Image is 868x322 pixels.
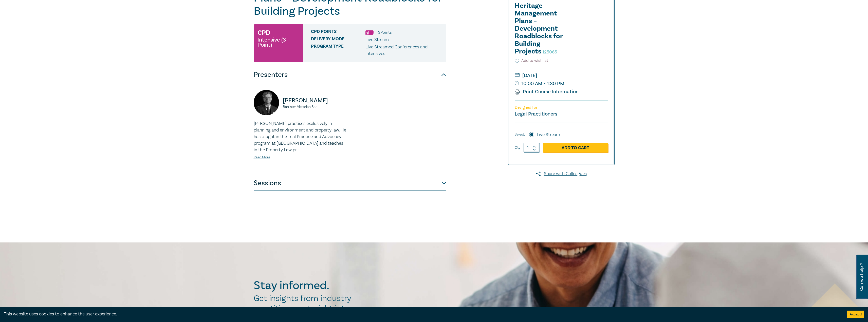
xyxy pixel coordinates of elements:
p: [PERSON_NAME] practises exclusively in planning and environment and property law. He has taught i... [254,120,347,153]
span: Select: [515,132,525,137]
a: Add to Cart [543,143,608,153]
img: Substantive Law [365,30,374,35]
h3: CPD [257,28,270,37]
small: Intensive (3 Point) [257,37,300,47]
p: Designed for [515,105,608,110]
span: Can we help ? [859,258,864,296]
div: This website uses cookies to enhance the user experience. [4,311,840,317]
input: 1 [524,143,540,153]
label: Live Stream [537,131,560,138]
small: 10:00 AM - 1:30 PM [515,80,608,88]
span: Delivery Mode [311,36,365,43]
img: https://s3.ap-southeast-2.amazonaws.com/leo-cussen-store-production-content/Contacts/Matthew%20To... [254,90,279,115]
button: Sessions [254,176,446,191]
h2: Stay informed. [254,279,373,292]
button: Presenters [254,67,446,82]
button: Accept cookies [847,311,864,318]
a: Share with Colleagues [508,171,615,177]
a: Print Course Information [515,88,579,95]
small: [DATE] [515,71,608,80]
p: Live Streamed Conferences and Intensives [365,44,442,57]
small: I25065 [543,49,557,55]
label: Qty [515,145,520,150]
small: Legal Practitioners [515,111,557,117]
span: CPD Points [311,29,365,36]
small: Barrister, Victorian Bar [283,105,347,109]
p: [PERSON_NAME] [283,97,347,105]
span: Live Stream [365,37,389,43]
span: Program type [311,44,365,57]
li: 3 Point s [378,29,392,36]
button: Add to wishlist [515,58,548,64]
a: Read More [254,155,270,160]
